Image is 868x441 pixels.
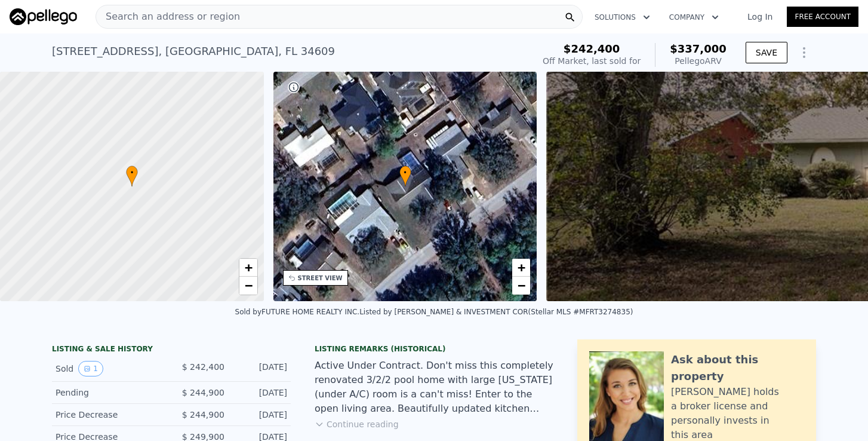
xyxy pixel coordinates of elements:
[315,359,553,416] div: Active Under Contract. Don't miss this completely renovated 3/2/2 pool home with large [US_STATE]...
[235,308,360,316] div: Sold by FUTURE HOME REALTY INC .
[746,42,787,63] button: SAVE
[792,41,816,65] button: Show Options
[234,409,287,421] div: [DATE]
[399,166,411,186] div: •
[126,167,138,178] span: •
[234,361,287,376] div: [DATE]
[182,388,224,397] span: $ 244,900
[315,418,399,430] button: Continue reading
[239,259,257,277] a: Zoom in
[518,260,525,275] span: +
[671,351,804,385] div: Ask about this property
[518,278,525,293] span: −
[585,7,660,28] button: Solutions
[564,42,620,55] span: $242,400
[56,361,162,376] div: Sold
[512,277,530,295] a: Zoom out
[399,167,411,178] span: •
[52,43,335,60] div: [STREET_ADDRESS] , [GEOGRAPHIC_DATA] , FL 34609
[543,55,641,67] div: Off Market, last sold for
[239,277,257,295] a: Zoom out
[359,308,633,316] div: Listed by [PERSON_NAME] & INVESTMENT COR (Stellar MLS #MFRT3274835)
[56,387,162,399] div: Pending
[56,409,162,421] div: Price Decrease
[315,344,553,354] div: Listing Remarks (Historical)
[244,278,252,293] span: −
[10,8,77,25] img: Pellego
[96,10,240,24] span: Search an address or region
[52,344,291,356] div: LISTING & SALE HISTORY
[298,274,343,283] div: STREET VIEW
[182,362,224,372] span: $ 242,400
[670,55,727,67] div: Pellego ARV
[234,387,287,399] div: [DATE]
[660,7,728,28] button: Company
[512,259,530,277] a: Zoom in
[182,410,224,419] span: $ 244,900
[244,260,252,275] span: +
[670,42,727,55] span: $337,000
[126,166,138,186] div: •
[78,361,103,376] button: View historical data
[733,11,787,23] a: Log In
[787,7,858,27] a: Free Account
